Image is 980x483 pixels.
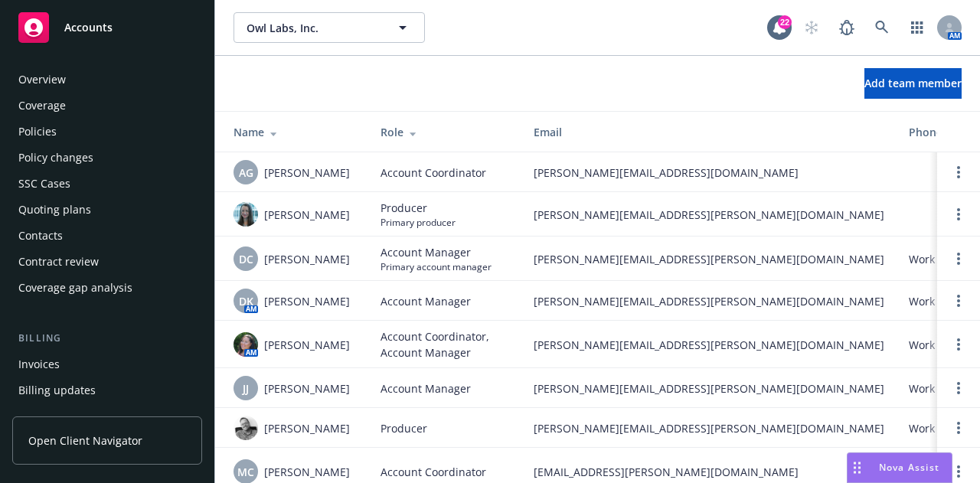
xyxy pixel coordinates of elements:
[264,420,350,436] span: [PERSON_NAME]
[847,452,952,483] button: Nova Assist
[234,202,258,227] img: photo
[234,416,258,440] img: photo
[12,119,202,144] a: Policies
[247,20,379,36] span: Owl Labs, Inc.
[381,328,509,361] span: Account Coordinator, Account Manager
[243,380,249,397] span: JJ
[12,145,202,170] a: Policy changes
[12,197,202,222] a: Quoting plans
[18,224,63,248] div: Contacts
[264,251,350,267] span: [PERSON_NAME]
[234,332,258,357] img: photo
[534,207,884,223] span: [PERSON_NAME][EMAIL_ADDRESS][PERSON_NAME][DOMAIN_NAME]
[12,6,202,49] a: Accounts
[12,352,202,377] a: Invoices
[902,12,933,43] a: Switch app
[381,380,471,397] span: Account Manager
[949,163,968,181] a: Open options
[18,276,132,300] div: Coverage gap analysis
[949,292,968,310] a: Open options
[381,165,486,181] span: Account Coordinator
[778,15,792,29] div: 22
[534,124,884,140] div: Email
[18,119,57,144] div: Policies
[796,12,827,43] a: Start snowing
[381,260,492,273] span: Primary account manager
[12,171,202,196] a: SSC Cases
[949,335,968,354] a: Open options
[18,145,93,170] div: Policy changes
[28,432,142,449] span: Open Client Navigator
[239,165,253,181] span: AG
[381,200,456,216] span: Producer
[534,420,884,436] span: [PERSON_NAME][EMAIL_ADDRESS][PERSON_NAME][DOMAIN_NAME]
[18,93,66,118] div: Coverage
[381,124,509,140] div: Role
[867,12,897,43] a: Search
[831,12,862,43] a: Report a Bug
[234,12,425,43] button: Owl Labs, Inc.
[848,453,867,482] div: Drag to move
[381,464,486,480] span: Account Coordinator
[18,197,91,222] div: Quoting plans
[264,464,350,480] span: [PERSON_NAME]
[381,420,427,436] span: Producer
[18,352,60,377] div: Invoices
[949,419,968,437] a: Open options
[864,76,962,90] span: Add team member
[237,464,254,480] span: MC
[64,21,113,34] span: Accounts
[534,380,884,397] span: [PERSON_NAME][EMAIL_ADDRESS][PERSON_NAME][DOMAIN_NAME]
[534,165,884,181] span: [PERSON_NAME][EMAIL_ADDRESS][DOMAIN_NAME]
[18,378,96,403] div: Billing updates
[18,67,66,92] div: Overview
[264,293,350,309] span: [PERSON_NAME]
[534,251,884,267] span: [PERSON_NAME][EMAIL_ADDRESS][PERSON_NAME][DOMAIN_NAME]
[381,244,492,260] span: Account Manager
[12,250,202,274] a: Contract review
[264,207,350,223] span: [PERSON_NAME]
[12,93,202,118] a: Coverage
[534,337,884,353] span: [PERSON_NAME][EMAIL_ADDRESS][PERSON_NAME][DOMAIN_NAME]
[381,293,471,309] span: Account Manager
[12,67,202,92] a: Overview
[264,380,350,397] span: [PERSON_NAME]
[534,293,884,309] span: [PERSON_NAME][EMAIL_ADDRESS][PERSON_NAME][DOMAIN_NAME]
[949,205,968,224] a: Open options
[12,331,202,346] div: Billing
[18,171,70,196] div: SSC Cases
[949,379,968,397] a: Open options
[239,251,253,267] span: DC
[234,124,356,140] div: Name
[864,68,962,99] button: Add team member
[381,216,456,229] span: Primary producer
[534,464,884,480] span: [EMAIL_ADDRESS][PERSON_NAME][DOMAIN_NAME]
[879,461,939,474] span: Nova Assist
[239,293,253,309] span: DK
[12,276,202,300] a: Coverage gap analysis
[949,462,968,481] a: Open options
[12,224,202,248] a: Contacts
[18,250,99,274] div: Contract review
[264,165,350,181] span: [PERSON_NAME]
[12,378,202,403] a: Billing updates
[264,337,350,353] span: [PERSON_NAME]
[949,250,968,268] a: Open options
